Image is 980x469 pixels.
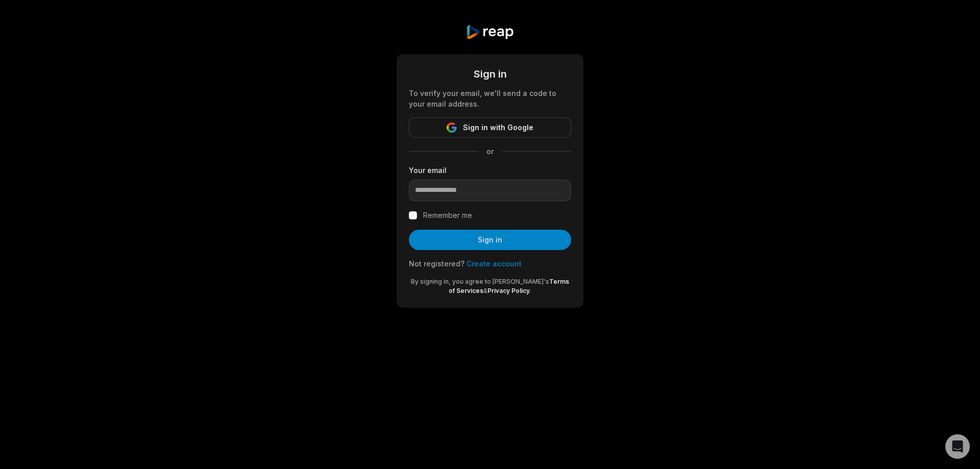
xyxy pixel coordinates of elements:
div: Sign in [409,66,571,82]
span: or [478,146,502,157]
button: Sign in [409,230,571,250]
span: . [530,287,531,294]
label: Remember me [423,209,472,221]
div: Open Intercom Messenger [945,434,970,459]
a: Privacy Policy [487,287,530,294]
label: Your email [409,165,571,176]
div: To verify your email, we'll send a code to your email address. [409,88,571,109]
img: reap [465,24,514,40]
a: Create account [467,259,522,268]
span: & [483,287,487,294]
span: Not registered? [409,259,464,268]
a: Terms of Services [449,278,569,294]
button: Sign in with Google [409,117,571,138]
span: By signing in, you agree to [PERSON_NAME]'s [411,278,549,285]
span: Sign in with Google [463,121,533,134]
